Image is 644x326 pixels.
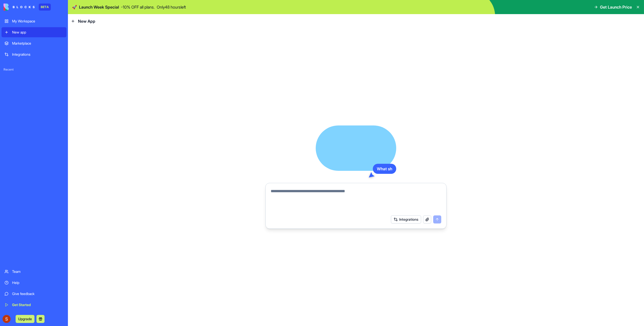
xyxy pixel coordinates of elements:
a: Get Started [2,300,66,310]
div: What sh [373,164,396,174]
a: BETA [4,4,51,11]
div: New app [12,30,63,35]
div: My Workspace [12,19,63,24]
button: Upgrade [16,315,34,323]
a: My Workspace [2,16,66,26]
a: Integrations [2,49,66,59]
a: Upgrade [16,316,34,321]
div: Get Started [12,302,63,307]
a: Marketplace [2,38,66,48]
div: Marketplace [12,41,63,46]
span: Get Launch Price [600,4,632,10]
p: - 10 % OFF all plans. [121,4,155,10]
a: Give feedback [2,289,66,299]
a: Team [2,267,66,277]
div: Help [12,280,63,285]
a: New app [2,27,66,37]
span: Recent [2,68,66,72]
span: Launch Week Special [79,4,119,10]
div: Integrations [12,52,63,57]
span: 🚀 [72,4,77,10]
button: Integrations [391,215,421,223]
a: Help [2,278,66,288]
span: New App [78,18,95,24]
img: ACg8ocI3FvncySuH3lF-cPp3CcE7q4WA4Yq7yEZ6qDtj2Jh4MzptXw=s96-c [3,315,11,323]
p: Only 48 hours left [157,4,186,10]
div: Team [12,269,63,274]
img: logo [4,4,35,11]
div: BETA [39,4,51,11]
div: Give feedback [12,291,63,296]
